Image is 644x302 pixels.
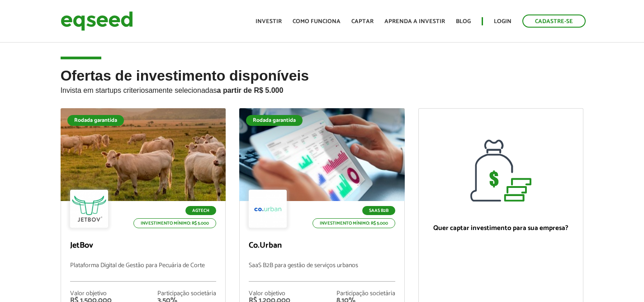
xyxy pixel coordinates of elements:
[246,115,303,126] div: Rodada garantida
[428,224,574,232] p: Quer captar investimento para sua empresa?
[256,19,282,24] a: Investir
[522,14,586,28] a: Cadastre-se
[313,218,395,228] p: Investimento mínimo: R$ 5.000
[133,218,216,228] p: Investimento mínimo: R$ 5.000
[351,19,374,24] a: Captar
[362,206,395,215] p: SaaS B2B
[70,241,217,251] p: JetBov
[384,19,445,24] a: Aprenda a investir
[61,68,584,108] h2: Ofertas de investimento disponíveis
[456,19,471,24] a: Blog
[293,19,341,24] a: Como funciona
[249,241,395,251] p: Co.Urban
[249,291,290,297] div: Valor objetivo
[67,115,124,126] div: Rodada garantida
[61,84,584,95] p: Invista em startups criteriosamente selecionadas
[70,262,217,282] p: Plataforma Digital de Gestão para Pecuária de Corte
[185,206,216,215] p: Agtech
[217,86,284,94] strong: a partir de R$ 5.000
[157,291,216,297] div: Participação societária
[70,291,112,297] div: Valor objetivo
[61,9,133,33] img: EqSeed
[494,19,511,24] a: Login
[249,262,395,282] p: SaaS B2B para gestão de serviços urbanos
[336,291,395,297] div: Participação societária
